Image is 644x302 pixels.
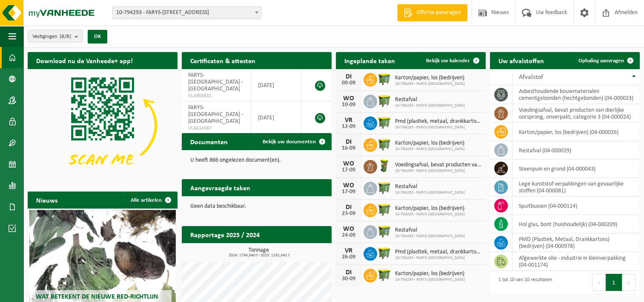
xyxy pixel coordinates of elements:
[395,118,481,125] span: Pmd (plastiek, metaal, drankkartons) (bedrijven)
[397,4,467,21] a: Offerte aanvragen
[395,125,481,130] span: 10-794293 - FARYS-[GEOGRAPHIC_DATA]
[395,81,465,87] span: 10-794293 - FARYS-[GEOGRAPHIC_DATA]
[395,96,465,103] span: Restafval
[395,205,465,212] span: Karton/papier, los (bedrijven)
[395,212,465,217] span: 10-794293 - FARYS-[GEOGRAPHIC_DATA]
[28,30,83,43] button: Vestigingen(8/8)
[494,273,552,292] div: 1 tot 10 van 10 resultaten
[252,69,301,102] td: [DATE]
[188,72,243,92] span: FARYS-[GEOGRAPHIC_DATA] - [GEOGRAPHIC_DATA]
[182,179,259,196] h2: Aangevraagde taken
[377,115,392,130] img: WB-1100-HPE-GN-50
[572,52,639,69] a: Ophaling aanvragen
[377,180,392,195] img: WB-1100-HPE-GN-50
[395,190,465,195] span: 10-794293 - FARYS-[GEOGRAPHIC_DATA]
[336,52,404,69] h2: Ingeplande taken
[395,168,481,174] span: 10-794293 - FARYS-[GEOGRAPHIC_DATA]
[252,102,301,134] td: [DATE]
[182,133,236,150] h2: Documenten
[395,270,465,277] span: Karton/papier, los (bedrijven)
[112,6,261,19] span: 10-794293 - FARYS-ASSE - 1730 ASSE, HUINEGEM 47
[419,52,485,69] a: Bekijk uw kalender
[340,124,357,130] div: 12-09
[512,178,640,197] td: lege kunststof verpakkingen van gevaarlijke stoffen (04-000081)
[113,7,261,19] span: 10-794293 - FARYS-ASSE - 1730 ASSE, HUINEGEM 47
[340,276,357,282] div: 30-09
[512,123,640,141] td: karton/papier, los (bedrijven) (04-000026)
[377,93,392,108] img: WB-1100-HPE-GN-50
[519,74,543,81] span: Afvalstof
[395,140,465,147] span: Karton/papier, los (bedrijven)
[340,95,357,102] div: WO
[512,215,640,233] td: hol glas, bont (huishoudelijk) (04-000209)
[377,224,392,238] img: WB-1100-HPE-GN-50
[377,137,392,151] img: WB-1100-HPE-GN-50
[415,9,463,17] span: Offerte aanvragen
[340,189,357,195] div: 17-09
[188,125,245,132] span: VLA614587
[340,139,357,145] div: DI
[490,52,552,69] h2: Uw afvalstoffen
[28,52,141,69] h2: Download nu de Vanheede+ app!
[512,197,640,215] td: spuitbussen (04-000114)
[377,72,392,86] img: WB-1100-HPE-GN-50
[188,93,245,99] span: VLA904831
[377,246,392,260] img: WB-1100-HPE-GN-50
[512,141,640,160] td: restafval (04-000029)
[395,183,465,190] span: Restafval
[395,234,465,239] span: 10-794293 - FARYS-[GEOGRAPHIC_DATA]
[377,159,392,173] img: WB-0060-HPE-GN-50
[88,30,107,44] button: OK
[622,274,635,291] button: Next
[395,256,481,261] span: 10-794293 - FARYS-[GEOGRAPHIC_DATA]
[512,233,640,252] td: PMD (Plastiek, Metaal, Drankkartons) (bedrijven) (04-000978)
[395,147,465,152] span: 10-794293 - FARYS-[GEOGRAPHIC_DATA]
[28,192,66,208] h2: Nieuws
[512,160,640,178] td: steenpuin en grond (04-000043)
[28,69,177,182] img: Download de VHEPlus App
[395,277,465,282] span: 10-794293 - FARYS-[GEOGRAPHIC_DATA]
[340,269,357,276] div: DI
[377,267,392,282] img: WB-1100-HPE-GN-50
[256,133,331,150] a: Bekijk uw documenten
[268,243,331,260] a: Bekijk rapportage
[124,192,177,209] a: Alle artikelen
[377,202,392,217] img: WB-1100-HPE-GN-50
[182,52,264,69] h2: Certificaten & attesten
[340,117,357,124] div: VR
[340,232,357,238] div: 24-09
[190,203,323,209] p: Geen data beschikbaar.
[340,211,357,217] div: 23-09
[186,253,332,258] span: 2024: 1764,640 t - 2025: 1161,642 t
[512,104,640,123] td: voedingsafval, bevat producten van dierlijke oorsprong, onverpakt, categorie 3 (04-000024)
[578,58,624,64] span: Ophaling aanvragen
[60,34,71,39] count: (8/8)
[395,75,465,81] span: Karton/papier, los (bedrijven)
[340,254,357,260] div: 26-09
[182,226,268,243] h2: Rapportage 2025 / 2024
[340,226,357,232] div: WO
[592,274,606,291] button: Previous
[512,252,640,271] td: afgewerkte olie - industrie in kleinverpakking (04-001174)
[340,80,357,86] div: 09-09
[340,145,357,151] div: 16-09
[426,58,470,64] span: Bekijk uw kalender
[340,160,357,167] div: WO
[340,182,357,189] div: WO
[340,167,357,173] div: 17-09
[340,204,357,211] div: DI
[186,247,332,258] h3: Tonnage
[263,139,316,145] span: Bekijk uw documenten
[340,73,357,80] div: DI
[188,105,243,125] span: FARYS-[GEOGRAPHIC_DATA] - [GEOGRAPHIC_DATA]
[190,157,323,163] p: U heeft 866 ongelezen document(en).
[340,102,357,108] div: 10-09
[340,247,357,254] div: VR
[395,162,481,168] span: Voedingsafval, bevat producten van dierlijke oorsprong, onverpakt, categorie 3
[395,227,465,234] span: Restafval
[606,274,622,291] button: 1
[32,30,71,43] span: Vestigingen
[395,103,465,108] span: 10-794293 - FARYS-[GEOGRAPHIC_DATA]
[512,85,640,104] td: asbesthoudende bouwmaterialen cementgebonden (hechtgebonden) (04-000023)
[395,249,481,256] span: Pmd (plastiek, metaal, drankkartons) (bedrijven)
